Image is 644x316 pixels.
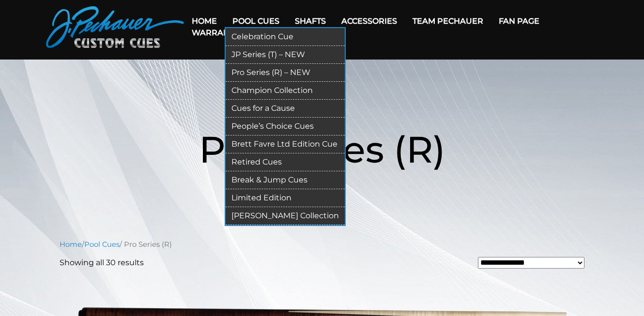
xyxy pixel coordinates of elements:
select: Shop order [478,257,584,269]
a: Limited Edition [226,189,345,207]
a: People’s Choice Cues [226,118,345,135]
img: Pechauer Custom Cues [46,6,184,48]
a: Home [184,9,225,33]
a: Warranty [184,20,246,45]
a: [PERSON_NAME] Collection [226,207,345,225]
a: Cues for a Cause [226,100,345,118]
a: Champion Collection [226,82,345,100]
a: Cart [246,20,283,45]
a: Team Pechauer [405,9,491,33]
a: Shafts [287,9,334,33]
a: Pro Series (R) – NEW [226,64,345,82]
a: Brett Favre Ltd Edition Cue [226,135,345,153]
a: Retired Cues [226,153,345,171]
a: Break & Jump Cues [226,171,345,189]
a: Fan Page [491,9,547,33]
nav: Breadcrumb [60,239,584,250]
span: Pro Series (R) [199,127,445,172]
a: Pool Cues [84,240,120,249]
p: Showing all 30 results [60,257,144,269]
a: Celebration Cue [226,28,345,46]
a: Accessories [334,9,405,33]
a: Pool Cues [225,9,287,33]
a: Home [60,240,82,249]
a: JP Series (T) – NEW [226,46,345,64]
